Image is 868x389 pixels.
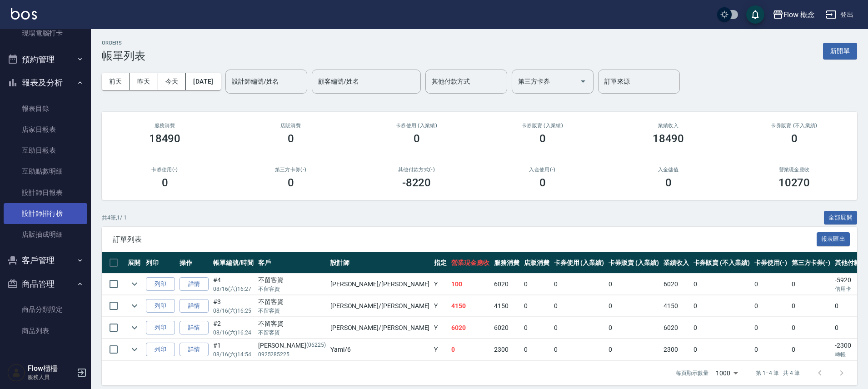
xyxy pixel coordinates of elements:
h2: 營業現金應收 [742,167,846,173]
td: #2 [211,317,256,339]
a: 互助日報表 [4,140,87,161]
td: 0 [522,339,552,360]
a: 報表目錄 [4,98,87,119]
img: Logo [11,8,37,20]
td: 2300 [661,339,691,360]
a: 商品分類設定 [4,299,87,320]
td: #4 [211,274,256,295]
td: [PERSON_NAME] /[PERSON_NAME] [328,274,432,295]
p: 08/16 (六) 16:24 [213,329,254,337]
td: 0 [691,274,752,295]
div: 不留客資 [258,319,326,329]
th: 操作 [177,252,211,274]
h2: 卡券販賣 (入業績) [490,123,594,129]
button: 前天 [102,73,130,90]
td: Y [432,317,449,339]
img: Person [7,364,25,382]
h2: 入金使用(-) [490,167,594,173]
h3: 0 [539,132,546,145]
td: 0 [522,274,552,295]
td: 0 [606,274,661,295]
th: 店販消費 [522,252,552,274]
a: 互助點數明細 [4,161,87,182]
td: 0 [449,339,492,360]
td: 6020 [661,274,691,295]
td: 0 [691,317,752,339]
th: 卡券販賣 (入業績) [606,252,661,274]
td: 6020 [492,317,522,339]
td: Y [432,295,449,317]
div: [PERSON_NAME] [258,341,326,350]
td: 0 [552,274,607,295]
button: [DATE] [186,73,220,90]
a: 詳情 [180,277,209,291]
th: 業績收入 [661,252,691,274]
th: 設計師 [328,252,432,274]
td: 100 [449,274,492,295]
th: 指定 [432,252,449,274]
td: 0 [552,339,607,360]
td: 0 [752,295,789,317]
td: 6020 [492,274,522,295]
h2: 卡券販賣 (不入業績) [742,123,846,129]
h2: 業績收入 [616,123,720,129]
p: 08/16 (六) 16:27 [213,285,254,293]
p: (06225) [306,341,326,350]
td: Yami /6 [328,339,432,360]
a: 詳情 [180,343,209,357]
td: #3 [211,295,256,317]
button: Flow 概念 [769,5,819,24]
button: 商品管理 [4,272,87,296]
button: 報表及分析 [4,71,87,95]
td: Y [432,274,449,295]
span: 訂單列表 [113,235,817,244]
td: Y [432,339,449,360]
div: 1000 [712,361,741,385]
button: expand row [128,277,141,291]
th: 第三方卡券(-) [789,252,833,274]
p: 08/16 (六) 16:25 [213,307,254,315]
button: 登出 [822,6,857,23]
h2: 卡券使用 (入業績) [364,123,469,129]
h3: 0 [162,176,168,189]
button: expand row [128,343,141,356]
td: 0 [752,317,789,339]
td: 6020 [661,317,691,339]
td: 0 [752,274,789,295]
a: 詳情 [180,299,209,313]
h3: 0 [665,176,672,189]
td: 0 [789,317,833,339]
td: [PERSON_NAME] /[PERSON_NAME] [328,317,432,339]
h5: Flow櫃檯 [28,364,74,373]
th: 卡券販賣 (不入業績) [691,252,752,274]
button: 新開單 [823,43,857,60]
th: 客戶 [256,252,328,274]
td: 6020 [449,317,492,339]
h3: 0 [288,176,294,189]
button: 列印 [146,321,175,335]
td: 0 [752,339,789,360]
td: 0 [552,317,607,339]
button: 列印 [146,299,175,313]
h2: 第三方卡券(-) [239,167,343,173]
th: 列印 [144,252,177,274]
p: 不留客資 [258,329,326,337]
h3: -8220 [402,176,431,189]
h3: 18490 [149,132,181,145]
td: 0 [789,274,833,295]
td: 0 [606,317,661,339]
td: 4150 [449,295,492,317]
button: 昨天 [130,73,158,90]
button: 列印 [146,277,175,291]
h2: ORDERS [102,40,145,46]
button: save [746,5,764,24]
p: 0925285225 [258,350,326,359]
td: #1 [211,339,256,360]
a: 新開單 [823,46,857,55]
p: 共 4 筆, 1 / 1 [102,214,127,222]
td: 0 [789,295,833,317]
th: 卡券使用 (入業績) [552,252,607,274]
td: [PERSON_NAME] /[PERSON_NAME] [328,295,432,317]
th: 服務消費 [492,252,522,274]
td: 0 [522,295,552,317]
